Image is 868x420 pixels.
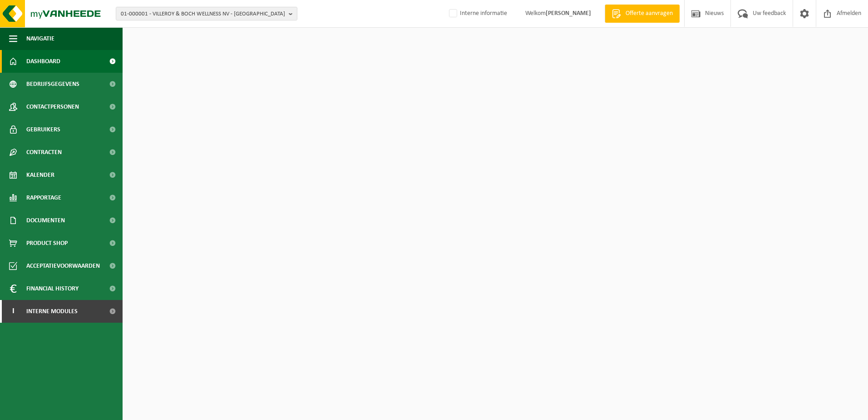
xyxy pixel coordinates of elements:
[116,7,297,20] button: 01-000001 - VILLEROY & BOCH WELLNESS NV - [GEOGRAPHIC_DATA]
[26,141,62,164] span: Contracten
[121,7,285,21] span: 01-000001 - VILLEROY & BOCH WELLNESS NV - [GEOGRAPHIC_DATA]
[623,9,675,18] span: Offerte aanvragen
[26,232,68,255] span: Product Shop
[26,300,78,323] span: Interne modules
[26,50,60,73] span: Dashboard
[26,164,54,186] span: Kalender
[26,255,100,277] span: Acceptatievoorwaarden
[26,277,79,300] span: Financial History
[26,118,60,141] span: Gebruikers
[447,7,507,20] label: Interne informatie
[26,186,61,209] span: Rapportage
[605,5,680,23] a: Offerte aanvragen
[9,300,17,323] span: I
[26,209,65,232] span: Documenten
[26,95,79,118] span: Contactpersonen
[546,10,591,17] strong: [PERSON_NAME]
[26,27,54,50] span: Navigatie
[26,73,79,95] span: Bedrijfsgegevens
